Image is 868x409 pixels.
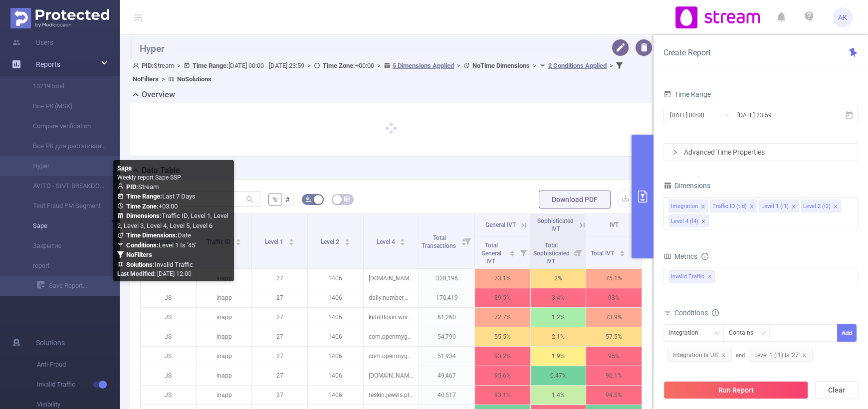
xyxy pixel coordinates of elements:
[288,237,294,243] div: Sort
[117,270,156,277] b: Last Modified:
[531,308,586,327] p: 1.2%
[20,176,108,196] a: AVITO - SIVT BREAKDOWN
[308,386,363,405] p: 1406
[141,347,196,366] p: JS
[133,62,142,69] i: icon: user
[252,327,307,346] p: 27
[537,217,574,232] span: Sophisticated IVT
[308,347,363,366] p: 1406
[761,200,789,213] div: Level 1 (l1)
[619,249,625,255] div: Sort
[419,347,474,366] p: 51,934
[663,182,710,190] span: Dimensions
[252,308,307,327] p: 27
[619,252,625,255] i: icon: caret-down
[833,204,838,210] i: icon: close
[531,347,586,366] p: 1.9%
[308,288,363,307] p: 1406
[308,327,363,346] p: 1406
[142,89,175,101] h2: Overview
[419,327,474,346] p: 54,790
[197,347,252,366] p: inapp
[619,249,625,252] i: icon: caret-up
[736,352,817,359] span: and
[197,386,252,405] p: inapp
[285,196,290,204] span: #
[700,204,705,210] i: icon: close
[344,237,350,240] i: icon: caret-up
[117,164,132,172] b: Sape
[701,219,706,225] i: icon: close
[265,238,285,245] span: Level 1
[663,90,711,98] span: Time Range
[20,76,108,96] a: 13219 total
[252,386,307,405] p: 27
[364,308,419,327] p: kidultlovin.word.zen
[321,238,341,245] span: Level 2
[749,349,813,362] span: Level 1 (l1) Is '27'
[142,62,154,69] b: PID:
[20,136,108,156] a: Все РК для растягивания лимитов
[252,366,307,385] p: 27
[714,330,720,337] i: icon: down
[838,7,847,27] span: AK
[197,366,252,385] p: inapp
[586,386,642,405] p: 94.5%
[548,62,607,69] u: 2 Conditions Applied
[628,236,642,268] i: Filter menu
[141,288,196,307] p: JS
[36,54,60,74] a: Reports
[252,347,307,366] p: 27
[364,366,419,385] p: [DOMAIN_NAME]
[235,241,241,244] i: icon: caret-down
[586,308,642,327] p: 73.9%
[20,256,108,276] a: report
[308,366,363,385] p: 1406
[159,75,168,83] span: >
[801,200,841,212] li: Level 2 (l2)
[759,200,799,212] li: Level 1 (l1)
[141,308,196,327] p: JS
[607,62,616,69] span: >
[364,347,419,366] p: com.openmygame.games.android.fillwordsoffline
[126,203,159,210] b: Time Zone:
[174,62,184,69] span: >
[481,242,501,265] span: Total General IVT
[669,214,709,227] li: Level 4 (l4)
[197,288,252,307] p: inapp
[803,200,831,213] div: Level 2 (l2)
[197,308,252,327] p: inapp
[669,108,750,122] input: Start date
[400,237,406,240] i: icon: caret-up
[20,236,108,256] a: Закрытие
[141,366,196,385] p: JS
[472,62,530,69] b: No Time Dimensions
[20,196,108,216] a: Test Fraud PM Segment
[20,96,108,116] a: Все РК (MSK)
[193,62,228,69] b: Time Range:
[419,386,474,405] p: 40,517
[364,288,419,307] p: daily.number.match.free.puzzle
[509,249,515,252] i: icon: caret-up
[289,237,294,240] i: icon: caret-up
[710,200,757,212] li: Traffic ID (tid)
[126,183,138,191] b: PID:
[837,324,857,342] button: Add
[126,231,178,239] b: Time Dimensions :
[235,237,241,240] i: icon: caret-up
[126,261,155,268] b: Solutions :
[36,333,65,353] span: Solutions
[712,200,747,213] div: Traffic ID (tid)
[669,270,715,283] span: Invalid Traffic
[37,375,120,395] span: Invalid Traffic
[252,269,307,288] p: 27
[530,62,539,69] span: >
[10,8,109,28] img: Protected Media
[126,251,152,258] b: No Filters
[663,381,808,399] button: Run Report
[802,353,807,358] i: icon: close
[126,193,162,200] b: Time Range:
[400,237,406,243] div: Sort
[177,75,212,83] b: No Solutions
[531,269,586,288] p: 2%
